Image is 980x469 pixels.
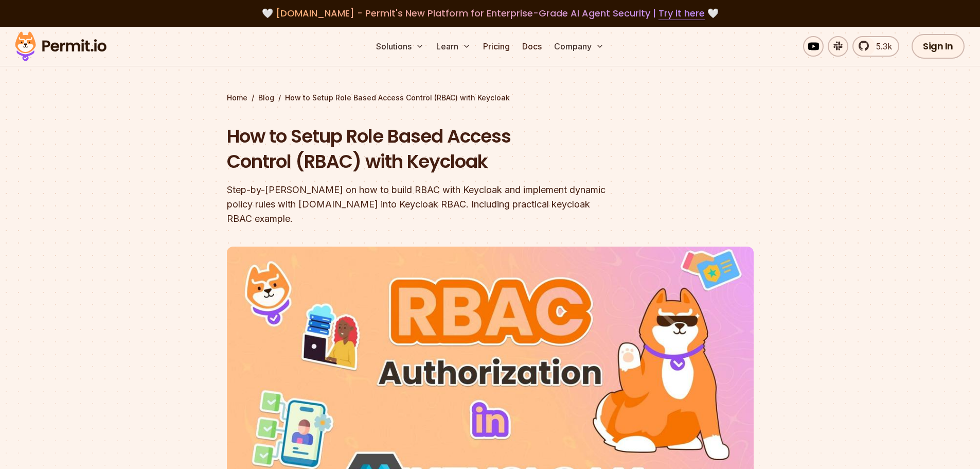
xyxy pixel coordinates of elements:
a: Blog [258,93,274,103]
a: Docs [518,36,546,57]
a: Try it here [658,7,705,20]
span: [DOMAIN_NAME] - Permit's New Platform for Enterprise-Grade AI Agent Security | [276,7,705,20]
button: Company [550,36,608,57]
h1: How to Setup Role Based Access Control (RBAC) with Keycloak [227,124,622,175]
a: Pricing [479,36,514,57]
a: Home [227,93,247,103]
div: Step-by-[PERSON_NAME] on how to build RBAC with Keycloak and implement dynamic policy rules with ... [227,183,622,226]
img: Permit logo [10,29,111,64]
a: 5.3k [852,36,899,57]
div: / / [227,93,754,103]
a: Sign In [912,34,965,59]
div: 🤍 🤍 [25,6,955,21]
button: Solutions [372,36,428,57]
span: 5.3k [870,40,892,53]
button: Learn [432,36,475,57]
